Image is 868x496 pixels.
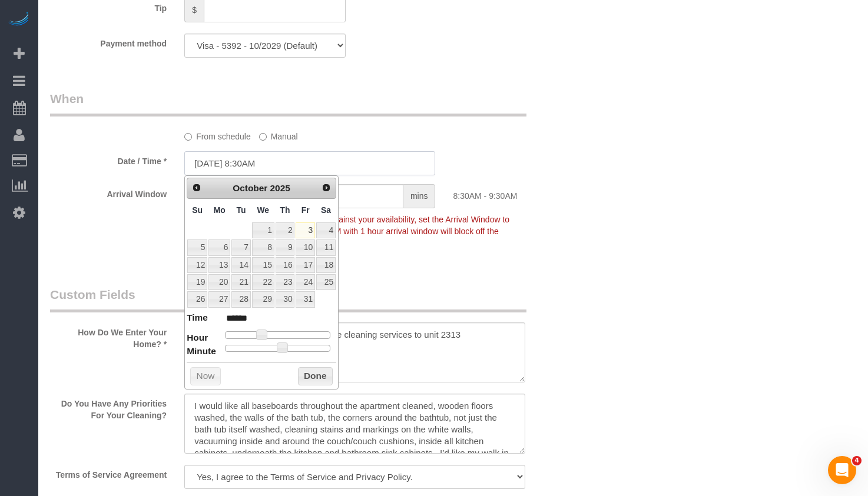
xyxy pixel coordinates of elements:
iframe: Intercom live chat [828,456,856,484]
span: Monday [214,205,226,215]
span: Wednesday [257,205,269,215]
span: 2025 [270,183,290,193]
span: Saturday [321,205,331,215]
a: 30 [276,291,295,307]
label: How Do We Enter Your Home? * [41,322,175,350]
a: 21 [231,274,250,290]
a: 15 [252,257,274,273]
dt: Minute [187,345,216,359]
label: Do You Have Any Priorities For Your Cleaning? [41,394,175,421]
a: 9 [276,239,295,255]
label: Payment method [41,34,175,49]
a: 7 [231,239,250,255]
label: Arrival Window [41,184,175,200]
label: Date / Time * [41,151,175,167]
a: 23 [276,274,295,290]
a: 22 [252,274,274,290]
a: Prev [188,179,205,196]
legend: When [50,90,526,116]
a: Next [318,179,334,196]
span: Tuesday [237,205,246,215]
input: Manual [259,133,267,141]
dt: Time [187,311,208,326]
label: From schedule [184,127,251,142]
a: 27 [208,291,230,307]
a: 31 [296,291,314,307]
a: 14 [231,257,250,273]
span: Thursday [280,205,290,215]
a: 29 [252,291,274,307]
a: 5 [187,239,207,255]
label: Manual [259,127,298,142]
a: 19 [187,274,207,290]
a: 20 [208,274,230,290]
button: Done [298,367,333,386]
span: 4 [852,456,862,465]
a: 28 [231,291,250,307]
span: mins [403,184,436,208]
a: 25 [316,274,336,290]
span: October [233,183,267,193]
dt: Hour [187,331,208,346]
a: 24 [296,274,314,290]
a: 3 [296,222,314,238]
a: 18 [316,257,336,273]
a: 12 [187,257,207,273]
a: 2 [276,222,295,238]
a: 4 [316,222,336,238]
img: Automaid Logo [7,12,31,28]
legend: Custom Fields [50,286,526,312]
div: 8:30AM - 9:30AM [444,184,578,202]
a: 26 [187,291,207,307]
span: Friday [302,205,310,215]
label: Terms of Service Agreement [41,465,175,481]
a: 1 [252,222,274,238]
a: 10 [296,239,314,255]
input: From schedule [184,133,192,141]
span: Next [322,183,331,192]
span: Prev [192,183,201,192]
input: MM/DD/YYYY HH:MM [184,151,435,175]
a: 16 [276,257,295,273]
span: To make this booking count against your availability, set the Arrival Window to match a spot on y... [184,215,509,248]
a: 6 [208,239,230,255]
span: Sunday [192,205,203,215]
button: Now [190,367,220,386]
a: 17 [296,257,314,273]
a: 11 [316,239,336,255]
a: 13 [208,257,230,273]
a: 8 [252,239,274,255]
